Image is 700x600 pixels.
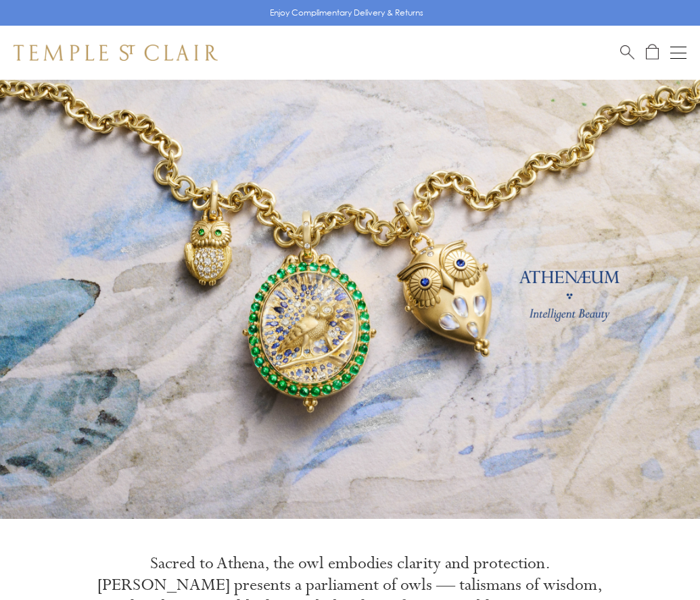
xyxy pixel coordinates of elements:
a: Search [620,44,634,61]
p: Enjoy Complimentary Delivery & Returns [270,6,423,20]
img: Temple St. Clair [14,45,218,61]
button: Open navigation [670,45,686,61]
a: Open Shopping Bag [646,44,659,61]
